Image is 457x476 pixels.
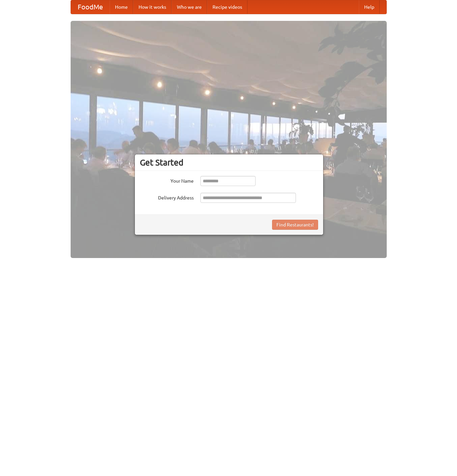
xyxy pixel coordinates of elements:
[272,220,318,230] button: Find Restaurants!
[71,0,110,14] a: FoodMe
[359,0,380,14] a: Help
[140,193,194,201] label: Delivery Address
[140,176,194,184] label: Your Name
[140,157,318,168] h3: Get Started
[172,0,207,14] a: Who we are
[110,0,133,14] a: Home
[133,0,172,14] a: How it works
[207,0,247,14] a: Recipe videos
